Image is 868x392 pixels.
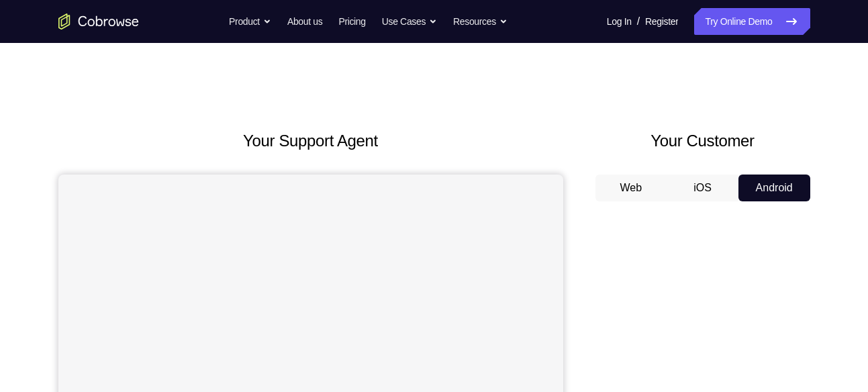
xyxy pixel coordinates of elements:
a: Register [645,8,678,35]
span: / [637,13,640,30]
button: Web [595,175,667,201]
button: Android [738,175,810,201]
a: Go to the home page [58,13,139,30]
a: Log In [607,8,632,35]
button: Use Cases [382,8,437,35]
a: Pricing [338,8,365,35]
a: About us [287,8,322,35]
h2: Your Support Agent [58,129,563,153]
button: iOS [667,175,738,201]
button: Resources [453,8,508,35]
a: Try Online Demo [694,8,810,35]
button: Product [229,8,271,35]
h2: Your Customer [595,129,810,153]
